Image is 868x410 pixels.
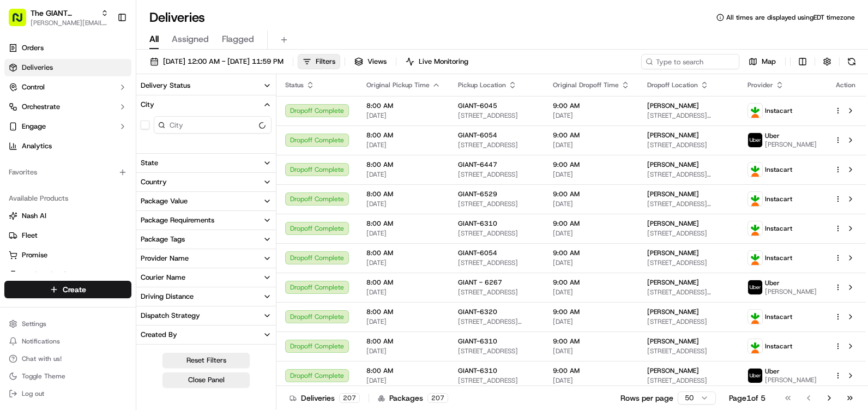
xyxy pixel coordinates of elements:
[762,57,776,67] span: Map
[22,141,52,151] span: Analytics
[458,366,497,375] span: GIANT-6310
[366,141,441,149] span: [DATE]
[553,200,630,208] span: [DATE]
[136,154,276,172] button: State
[63,284,86,295] span: Create
[22,158,83,169] span: Knowledge Base
[748,310,762,324] img: profile_instacart_ahold_partner.png
[141,177,167,187] div: Country
[458,317,535,326] span: [STREET_ADDRESS][PERSON_NAME][PERSON_NAME]
[553,219,630,228] span: 9:00 AM
[136,76,276,95] button: Delivery Status
[647,219,699,228] span: [PERSON_NAME]
[136,325,276,344] button: Created By
[28,70,196,82] input: Got a question? Start typing here...
[765,165,792,174] span: Instacart
[4,227,131,244] button: Fleet
[366,81,430,89] span: Original Pickup Time
[22,270,74,280] span: Product Catalog
[366,160,441,169] span: 8:00 AM
[748,251,762,265] img: profile_instacart_ahold_partner.png
[748,104,762,118] img: profile_instacart_ahold_partner.png
[458,200,535,208] span: [STREET_ADDRESS]
[172,33,209,46] span: Assigned
[141,215,214,225] div: Package Requirements
[647,307,699,316] span: [PERSON_NAME]
[748,339,762,353] img: profile_instacart_ahold_partner.png
[765,140,817,149] span: [PERSON_NAME]
[366,258,441,267] span: [DATE]
[748,221,762,236] img: profile_instacart_ahold_partner.png
[729,393,765,403] div: Page 1 of 5
[765,287,817,296] span: [PERSON_NAME]
[553,376,630,385] span: [DATE]
[458,229,535,238] span: [STREET_ADDRESS]
[4,59,131,76] a: Deliveries
[748,162,762,177] img: profile_instacart_ahold_partner.png
[458,190,497,198] span: GIANT-6529
[458,288,535,297] span: [STREET_ADDRESS]
[366,229,441,238] span: [DATE]
[647,366,699,375] span: [PERSON_NAME]
[22,337,60,346] span: Notifications
[647,258,730,267] span: [STREET_ADDRESS]
[366,337,441,346] span: 8:00 AM
[4,316,131,331] button: Settings
[222,33,254,46] span: Flagged
[11,44,198,61] p: Welcome 👋
[553,131,630,140] span: 9:00 AM
[141,254,189,263] div: Provider Name
[553,81,619,89] span: Original Dropoff Time
[647,141,730,149] span: [STREET_ADDRESS]
[31,19,108,27] span: [PERSON_NAME][EMAIL_ADDRESS][PERSON_NAME][DOMAIN_NAME]
[458,337,497,346] span: GIANT-6310
[366,190,441,198] span: 8:00 AM
[765,254,792,262] span: Instacart
[163,57,284,67] span: [DATE] 12:00 AM - [DATE] 11:59 PM
[458,111,535,120] span: [STREET_ADDRESS]
[9,211,127,221] a: Nash AI
[108,185,132,193] span: Pylon
[103,158,175,169] span: API Documentation
[647,376,730,385] span: [STREET_ADDRESS]
[4,190,131,207] div: Available Products
[647,317,730,326] span: [STREET_ADDRESS]
[458,219,497,228] span: GIANT-6310
[458,131,497,140] span: GIANT-6054
[22,354,62,363] span: Chat with us!
[744,54,781,69] button: Map
[458,81,506,89] span: Pickup Location
[641,54,739,69] input: Type to search
[647,278,699,287] span: [PERSON_NAME]
[748,280,762,294] img: profile_uber_ahold_partner.png
[349,54,391,69] button: Views
[141,273,185,282] div: Courier Name
[22,102,60,112] span: Orchestrate
[4,4,113,31] button: The GIANT Company[PERSON_NAME][EMAIL_ADDRESS][PERSON_NAME][DOMAIN_NAME]
[4,118,131,135] button: Engage
[366,317,441,326] span: [DATE]
[765,106,792,115] span: Instacart
[366,111,441,120] span: [DATE]
[136,268,276,287] button: Courier Name
[458,170,535,179] span: [STREET_ADDRESS]
[9,270,127,280] a: Product Catalog
[647,229,730,238] span: [STREET_ADDRESS]
[458,376,535,385] span: [STREET_ADDRESS]
[290,393,360,403] div: Deliveries
[92,159,101,168] div: 💻
[136,192,276,210] button: Package Value
[31,8,97,19] span: The GIANT Company
[553,101,630,110] span: 9:00 AM
[366,170,441,179] span: [DATE]
[136,211,276,230] button: Package Requirements
[458,347,535,355] span: [STREET_ADDRESS]
[136,173,276,191] button: Country
[154,116,272,134] input: City
[22,372,65,381] span: Toggle Theme
[22,82,45,92] span: Control
[458,278,502,287] span: GIANT - 6267
[11,159,20,168] div: 📗
[647,288,730,297] span: [STREET_ADDRESS][PERSON_NAME]
[620,393,673,403] p: Rows per page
